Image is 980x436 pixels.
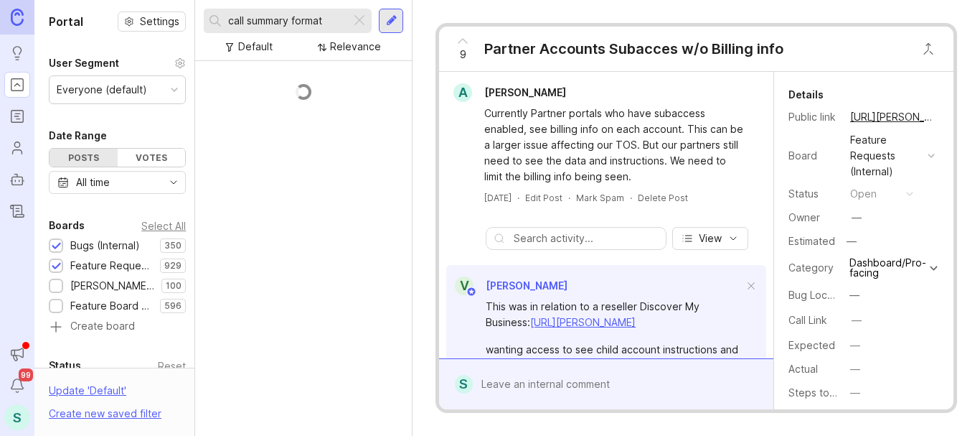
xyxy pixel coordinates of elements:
button: Notifications [4,373,30,399]
button: Expected [846,336,864,355]
a: Create board [49,321,186,334]
div: Date Range [49,127,107,144]
div: Owner [788,210,839,226]
div: Partner Accounts Subacces w/o Billing info [484,39,783,59]
div: A [453,83,472,102]
span: 99 [19,368,33,381]
p: 100 [166,280,182,292]
div: — [852,312,862,328]
div: Select All [141,222,186,230]
a: [URL][PERSON_NAME] [846,108,939,126]
div: Status [49,357,81,374]
span: [PERSON_NAME] [486,279,567,292]
div: · [568,192,570,204]
div: This was in relation to a reseller Discover My Business: [486,299,743,330]
span: 9 [460,47,466,62]
div: V [455,277,473,295]
span: View [699,231,722,246]
button: Actual [846,360,864,379]
input: Search... [228,13,345,29]
img: Canny Home [11,9,24,25]
label: Expected [788,339,835,351]
a: Roadmaps [4,103,30,129]
div: Relevance [330,39,381,55]
div: · [630,192,632,204]
div: Update ' Default ' [49,383,126,406]
div: Estimated [788,236,835,246]
svg: toggle icon [162,177,185,188]
div: Feature Requests (Internal) [70,258,153,274]
label: Actual [788,363,818,375]
img: member badge [466,287,477,297]
div: Feature Requests (Internal) [850,132,922,180]
div: All time [76,175,110,190]
button: View [672,227,748,250]
a: Users [4,135,30,161]
div: Boards [49,217,85,234]
p: 596 [164,300,182,312]
a: Autopilot [4,167,30,193]
span: [PERSON_NAME] [484,86,566,98]
time: [DATE] [484,193,512,203]
div: — [849,409,859,425]
button: Call Link [847,311,866,330]
p: 350 [164,240,182,251]
button: Close button [914,34,943,63]
div: — [850,385,860,401]
div: — [852,210,862,226]
div: Feature Board Sandbox [DATE] [70,298,153,314]
div: Reset [158,362,186,370]
p: 929 [164,260,182,272]
div: Delete Post [638,192,688,204]
div: wanting access to see child account instructions and calls; however are not the billing responsib... [486,342,743,405]
h1: Portal [49,13,83,30]
a: V[PERSON_NAME] [446,277,567,295]
a: Portal [4,72,30,98]
div: — [842,232,861,251]
div: S [455,375,473,394]
label: Steps to Reproduce [788,386,886,399]
div: open [850,186,877,202]
span: Settings [140,14,179,29]
div: Create new saved filter [49,406,161,422]
div: Everyone (default) [57,82,147,98]
a: [DATE] [484,192,512,204]
div: Category [788,260,839,276]
div: Posts [50,149,118,167]
div: Currently Partner portals who have subaccess enabled, see billing info on each account. This can ... [484,106,745,185]
div: — [849,287,859,303]
div: Default [238,39,273,55]
div: · [517,192,519,204]
a: [URL][PERSON_NAME] [530,316,636,328]
button: Settings [118,11,186,32]
div: Details [788,86,824,103]
button: Mark Spam [576,192,624,204]
div: [PERSON_NAME] (Public) [70,278,154,294]
button: Announcements [4,341,30,367]
a: Ideas [4,40,30,66]
label: Call Link [788,314,827,326]
label: Bug Location [788,289,851,301]
div: User Segment [49,55,119,72]
div: Public link [788,109,839,125]
input: Search activity... [514,231,659,246]
div: Bugs (Internal) [70,238,140,254]
a: A[PERSON_NAME] [445,83,578,102]
div: Dashboard/Pro-facing [849,258,926,278]
div: Board [788,148,839,164]
button: S [4,404,30,430]
a: Changelog [4,198,30,224]
button: Steps to Reproduce [846,384,864,402]
div: — [850,361,860,377]
div: Status [788,186,839,202]
div: Votes [118,149,186,167]
div: Edit Post [525,192,562,204]
div: — [850,338,860,353]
